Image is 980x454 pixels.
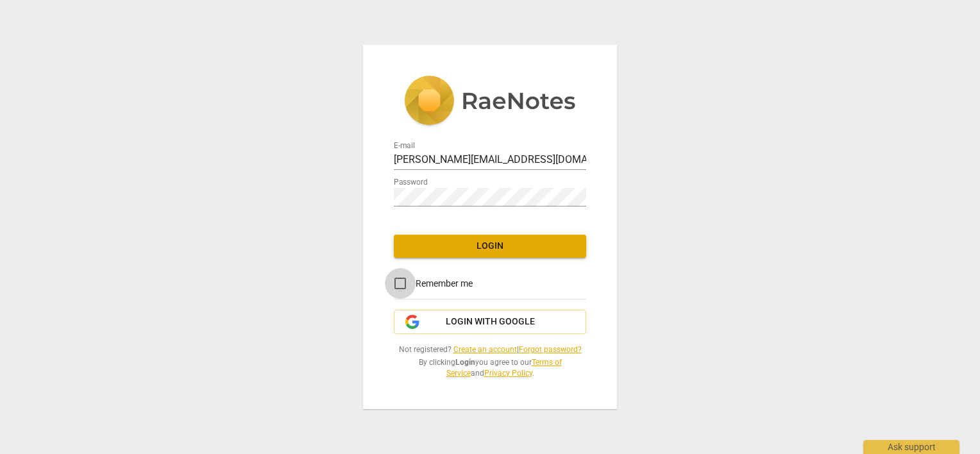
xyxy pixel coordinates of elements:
[416,277,473,290] span: Remember me
[863,440,959,454] div: Ask support
[446,315,535,328] span: Login with Google
[404,240,576,253] span: Login
[394,142,415,150] label: E-mail
[394,310,586,334] button: Login with Google
[484,369,532,378] a: Privacy Policy
[446,358,562,378] a: Terms of Service
[394,344,586,355] span: Not registered? |
[394,235,586,258] button: Login
[394,179,428,187] label: Password
[455,358,475,367] b: Login
[453,345,517,354] a: Create an account
[519,345,582,354] a: Forgot password?
[394,357,586,378] span: By clicking you agree to our and .
[404,76,576,128] img: 5ac2273c67554f335776073100b6d88f.svg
